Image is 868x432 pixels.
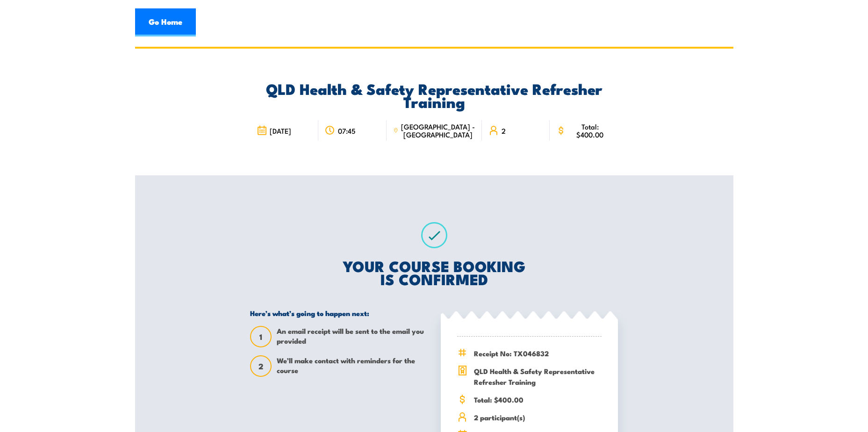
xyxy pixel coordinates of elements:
a: Go Home [135,8,196,36]
span: An email receipt will be sent to the email you provided [277,326,427,347]
span: 1 [251,332,271,342]
h5: Here’s what’s going to happen next: [250,309,427,317]
span: Total: $400.00 [474,394,602,405]
span: QLD Health & Safety Representative Refresher Training [474,366,602,387]
span: Receipt No: TX046832 [474,348,602,359]
h2: QLD Health & Safety Representative Refresher Training [250,82,618,108]
span: 2 participant(s) [474,412,602,423]
span: 2 [502,127,506,135]
span: 2 [251,361,271,371]
span: 07:45 [338,127,356,135]
span: Total: $400.00 [569,122,611,138]
span: We’ll make contact with reminders for the course [277,355,427,377]
span: [GEOGRAPHIC_DATA] - [GEOGRAPHIC_DATA] [401,122,475,138]
h2: YOUR COURSE BOOKING IS CONFIRMED [250,259,618,285]
span: [DATE] [270,127,291,135]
